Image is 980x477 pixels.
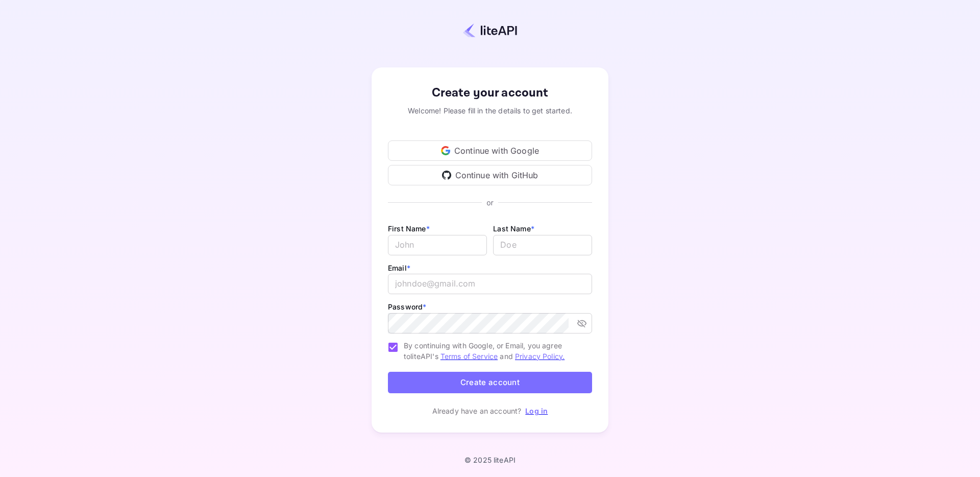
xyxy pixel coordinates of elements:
[388,302,426,311] label: Password
[388,274,592,294] input: johndoe@gmail.com
[388,84,592,102] div: Create your account
[440,352,498,361] a: Terms of Service
[493,224,534,233] label: Last Name
[515,352,565,361] a: Privacy Policy.
[573,314,591,332] button: toggle password visibility
[525,407,548,415] a: Log in
[388,235,487,255] input: John
[463,23,517,38] img: liteapi
[464,456,516,464] p: © 2025 liteAPI
[388,105,592,116] div: Welcome! Please fill in the details to get started.
[388,372,592,394] button: Create account
[388,264,410,272] label: Email
[388,224,430,233] label: First Name
[432,406,522,416] p: Already have an account?
[493,235,592,255] input: Doe
[388,165,592,185] div: Continue with GitHub
[404,340,584,362] span: By continuing with Google, or Email, you agree to liteAPI's and
[388,140,592,161] div: Continue with Google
